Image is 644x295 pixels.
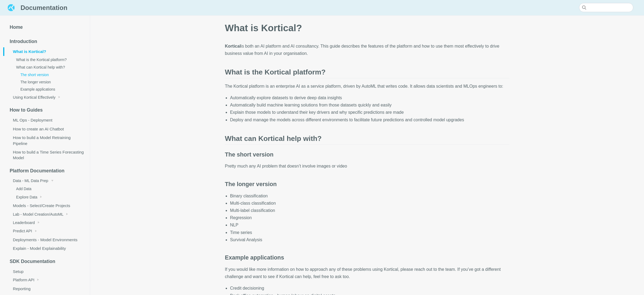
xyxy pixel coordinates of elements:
[3,218,90,227] a: Leaderboard
[3,284,90,293] a: Reporting
[230,236,509,243] li: Survival Analysis
[13,95,56,99] span: Using Kortical Effectively
[230,101,509,109] li: Automatically build machine learning solutions from those datasets quickly and easily
[6,3,16,12] img: Documentation
[8,56,90,63] a: What is the Kortical platform?
[225,114,509,144] h2: What can Kortical help with?
[16,195,37,199] span: Explore Data
[12,71,90,79] a: The short version
[8,63,90,71] a: What can Kortical help with?
[225,131,509,158] h3: The short version
[3,165,90,176] a: Platform Documentation
[3,210,90,218] a: Lab - Model Creation/AutoML
[230,192,509,200] li: Binary classification
[225,234,509,261] h3: Example applications
[225,2,509,34] h1: What is Kortical?
[3,47,90,56] a: What is Kortical?
[3,244,90,253] a: Explain - Model Explainability
[225,44,241,48] strong: Kortical
[230,94,509,101] li: Automatically explore datasets to derive deep data insights
[10,259,55,264] span: SDK Documentation
[579,3,633,12] input: Search
[230,116,509,123] li: Deploy and manage the models across different environments to facilitate future predictions and c...
[3,133,90,148] a: How to build a Model Retraining Pipeline
[20,3,67,12] span: Documentation
[13,179,48,183] span: Data - ML Data Prep
[3,125,90,133] a: How to create an AI Chatbot
[3,105,90,116] a: How to Guides
[10,107,43,113] span: How to Guides
[13,278,34,282] span: Platform API
[225,83,509,90] p: The Kortical platform is an enterprise AI as a service platform, driven by AutoML that writes cod...
[3,22,90,33] a: Home
[12,79,90,86] a: The longer version
[10,39,37,44] span: Introduction
[3,116,90,125] a: ML Ops - Deployment
[3,227,90,235] a: Predict API
[230,229,509,236] li: Time series
[10,168,64,173] span: Platform Documentation
[225,42,509,57] p: is both an AI platform and AI consultancy. This guide describes the features of the platform and ...
[3,148,90,162] a: How to build a Time Series Forecasting Model
[225,161,509,188] h3: The longer version
[3,276,90,284] a: Platform API
[230,214,509,221] li: Regression
[12,86,90,93] a: Example applications
[3,93,90,101] a: Using Kortical Effectively
[3,176,90,185] a: Data - ML Data Prep
[230,109,509,116] li: Explain those models to understand their key drivers and why specific predictions are made
[230,221,509,229] li: NLP
[8,193,90,201] a: Explore Data
[13,229,32,233] span: Predict API
[230,285,509,292] li: Credit decisioning
[225,48,509,78] h2: What is the Kortical platform?
[3,267,90,276] a: Setup
[225,162,509,170] p: Pretty much any AI problem that doesn’t involve images or video
[3,201,90,210] a: Models - Select/Create Projects
[6,3,67,13] a: Documentation
[230,200,509,207] li: Multi-class classification
[3,235,90,244] a: Deployments - Model Environments
[13,221,35,225] span: Leaderboard
[230,207,509,214] li: Multi-label classification
[3,256,90,267] a: SDK Documentation
[13,212,63,216] span: Lab - Model Creation/AutoML
[8,185,90,193] a: Add Data
[225,266,509,280] p: If you would like more information on how to approach any of these problems using Kortical, pleas...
